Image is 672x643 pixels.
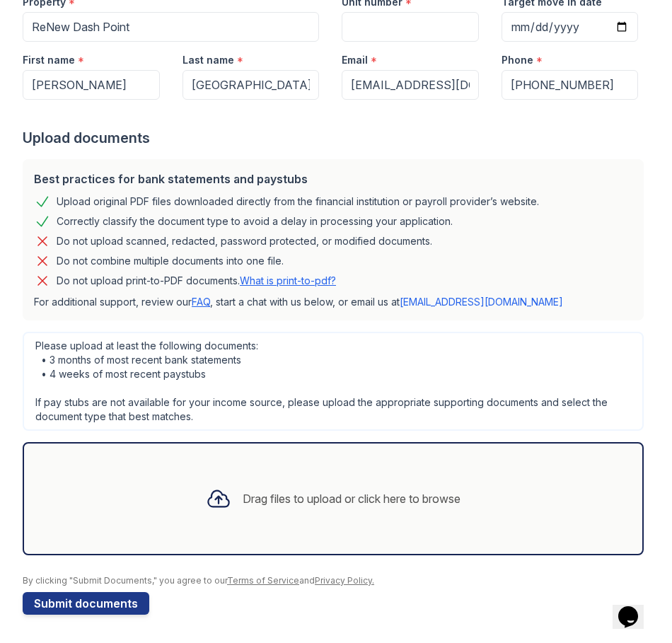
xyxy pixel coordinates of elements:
div: Do not upload scanned, redacted, password protected, or modified documents. [57,233,432,250]
a: [EMAIL_ADDRESS][DOMAIN_NAME] [400,296,563,308]
div: Upload documents [23,128,649,148]
a: Privacy Policy. [315,575,374,586]
div: Please upload at least the following documents: • 3 months of most recent bank statements • 4 wee... [23,332,644,431]
label: Last name [183,53,234,67]
p: For additional support, review our , start a chat with us below, or email us at [34,295,632,309]
div: Upload original PDF files downloaded directly from the financial institution or payroll provider’... [57,193,539,210]
div: Best practices for bank statements and paystubs [34,170,632,187]
div: By clicking "Submit Documents," you agree to our and [23,575,649,586]
a: What is print-to-pdf? [240,274,336,286]
div: Do not combine multiple documents into one file. [57,253,284,270]
label: Email [342,53,368,67]
button: Submit documents [23,592,149,615]
div: Drag files to upload or click here to browse [243,490,460,507]
iframe: chat widget [613,586,658,629]
label: First name [23,53,75,67]
a: Terms of Service [227,575,299,586]
p: Do not upload print-to-PDF documents. [57,274,336,288]
label: Phone [502,53,533,67]
a: FAQ [192,296,210,308]
div: Correctly classify the document type to avoid a delay in processing your application. [57,213,453,230]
